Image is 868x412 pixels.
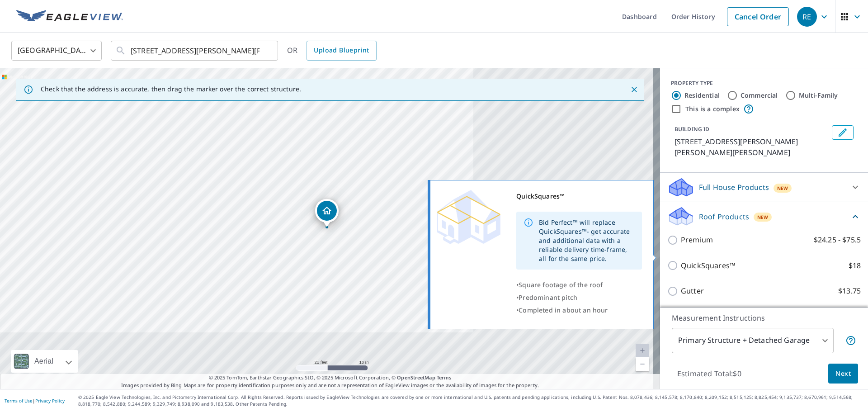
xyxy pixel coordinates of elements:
img: EV Logo [16,10,123,24]
p: BUILDING ID [675,125,709,133]
span: Predominant pitch [519,293,577,302]
p: | [5,398,65,403]
button: Next [828,364,858,384]
p: QuickSquares™ [681,260,735,271]
div: Roof ProductsNew [667,206,861,227]
div: Primary Structure + Detached Garage [672,328,834,353]
div: • [516,304,642,317]
label: Multi-Family [799,91,838,100]
div: Aerial [32,350,56,373]
div: Bid Perfect™ will replace QuickSquares™- get accurate and additional data with a reliable deliver... [539,214,635,267]
a: Terms of Use [5,398,33,404]
a: Upload Blueprint [307,41,376,61]
p: $18 [849,260,861,271]
div: Aerial [11,350,78,373]
a: Cancel Order [727,7,789,26]
div: Full House ProductsNew [667,176,861,198]
button: Close [628,84,640,95]
p: Premium [681,234,713,246]
div: Dropped pin, building 1, Residential property, 555 Narber Fry Rd Muncy, PA 17756 [315,199,339,227]
p: Roof Products [699,211,749,222]
span: New [757,213,769,221]
span: Your report will include the primary structure and a detached garage if one exists. [845,335,856,346]
p: Check that the address is accurate, then drag the marker over the correct structure. [41,85,301,93]
a: Current Level 20, Zoom In Disabled [636,344,649,357]
span: Completed in about an hour [519,306,608,314]
p: $13.75 [838,285,861,297]
a: OpenStreetMap [397,374,435,381]
img: Premium [437,190,500,244]
input: Search by address or latitude-longitude [131,38,259,63]
span: Next [835,368,851,379]
a: Terms [437,374,452,381]
span: New [777,185,788,192]
label: Residential [684,91,720,100]
span: Upload Blueprint [314,45,369,56]
div: PROPERTY TYPE [671,79,857,87]
button: Edit building 1 [832,125,854,140]
p: [STREET_ADDRESS][PERSON_NAME][PERSON_NAME][PERSON_NAME] [675,136,828,158]
p: Estimated Total: $0 [670,364,749,384]
div: • [516,279,642,291]
div: QuickSquares™ [516,190,642,203]
span: Square footage of the roof [519,280,603,289]
p: Gutter [681,285,704,297]
div: OR [287,41,377,61]
a: Privacy Policy [35,398,65,404]
p: $24.25 - $75.5 [814,234,861,246]
span: © 2025 TomTom, Earthstar Geographics SIO, © 2025 Microsoft Corporation, © [209,374,452,382]
p: Measurement Instructions [672,313,856,323]
div: • [516,291,642,304]
p: Full House Products [699,182,769,193]
label: This is a complex [685,104,740,114]
a: Current Level 20, Zoom Out [636,357,649,371]
div: [GEOGRAPHIC_DATA] [11,38,102,63]
label: Commercial [741,91,778,100]
p: © 2025 Eagle View Technologies, Inc. and Pictometry International Corp. All Rights Reserved. Repo... [78,394,863,407]
div: RE [797,7,817,27]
